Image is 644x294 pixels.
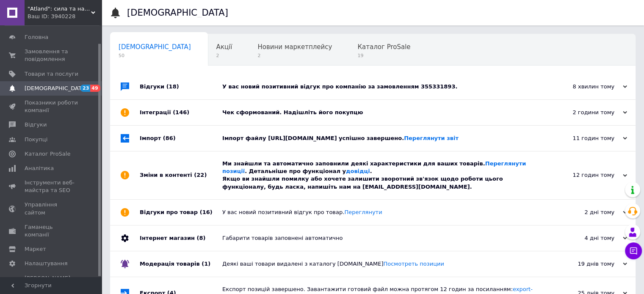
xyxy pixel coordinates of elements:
a: довідці [346,168,370,174]
span: 23 [80,85,90,92]
div: Відгуки про товар [140,200,222,225]
span: 2 [257,52,332,59]
span: (1) [202,261,210,267]
span: Управління сайтом [25,201,78,216]
span: "Atland": сила та надійність вашого авто! [28,5,91,13]
span: [DEMOGRAPHIC_DATA] [119,43,191,51]
span: (22) [194,172,207,178]
span: Налаштування [25,260,68,267]
div: У вас новий позитивний відгук про товар. [222,209,542,216]
span: Головна [25,33,48,41]
div: У вас новий позитивний відгук про компанію за замовленням 355331893. [222,83,542,91]
div: Модерація товарів [140,251,222,277]
span: Маркет [25,245,46,253]
span: Інструменти веб-майстра та SEO [25,179,78,194]
div: Імпорт [140,126,222,151]
span: Відгуки [25,121,47,129]
div: Ваш ID: 3940228 [28,13,102,20]
div: Чек сформований. Надішліть його покупцю [222,109,542,116]
div: 12 годин тому [542,171,627,179]
span: (86) [163,135,176,141]
div: 8 хвилин тому [542,83,627,91]
div: Інтернет магазин [140,225,222,251]
span: 2 [216,52,232,59]
a: Переглянути [344,209,382,215]
div: 11 годин тому [542,135,627,142]
span: Замовлення та повідомлення [25,48,78,63]
span: (8) [196,235,205,241]
span: (16) [200,209,213,215]
span: Гаманець компанії [25,223,78,239]
div: Деякі ваші товари видалені з каталогу [DOMAIN_NAME] [222,260,542,268]
span: [DEMOGRAPHIC_DATA] [25,85,87,92]
div: Імпорт файлу [URL][DOMAIN_NAME] успішно завершено. [222,135,542,142]
span: (146) [173,109,189,115]
a: Переглянути звіт [404,135,459,141]
span: Покупці [25,136,47,143]
div: 4 дні тому [542,234,627,242]
div: 19 днів тому [542,260,627,268]
div: Інтеграції [140,100,222,125]
span: Каталог ProSale [25,150,70,158]
span: Акції [216,43,232,51]
span: Показники роботи компанії [25,99,78,114]
span: 50 [119,52,191,59]
div: Габарити товарів заповнені автоматично [222,234,542,242]
h1: [DEMOGRAPHIC_DATA] [127,8,228,18]
div: Ми знайшли та автоматично заповнили деякі характеристики для ваших товарів. . Детальніше про функ... [222,160,542,191]
a: Посмотреть позиции [383,261,444,267]
div: Відгуки [140,74,222,99]
span: Аналітика [25,165,54,172]
span: (18) [166,83,179,90]
button: Чат з покупцем [625,242,642,259]
span: Каталог ProSale [357,43,410,51]
span: 49 [90,85,100,92]
div: 2 дні тому [542,209,627,216]
div: Зміни в контенті [140,151,222,199]
div: 2 години тому [542,109,627,116]
span: 19 [357,52,410,59]
span: Товари та послуги [25,70,78,78]
span: Новини маркетплейсу [257,43,332,51]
